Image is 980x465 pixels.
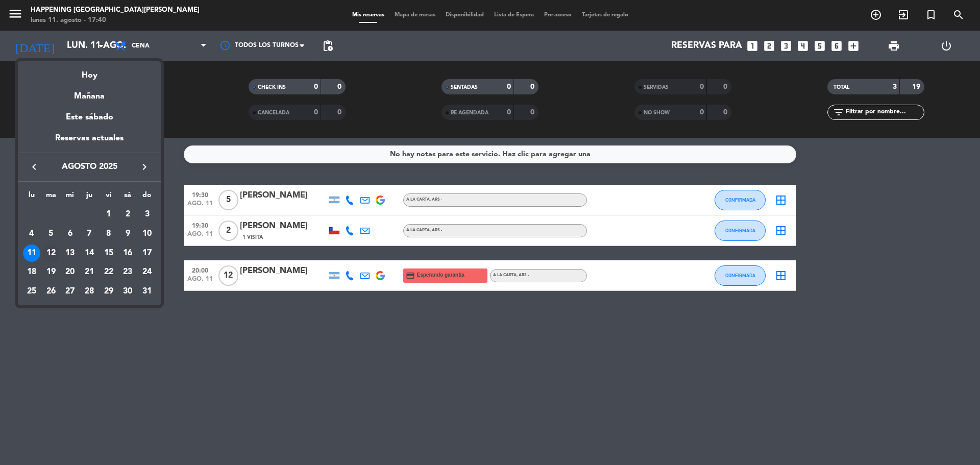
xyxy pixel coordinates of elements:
[60,224,80,243] td: 6 de agosto de 2025
[137,224,157,243] td: 10 de agosto de 2025
[118,243,138,263] td: 16 de agosto de 2025
[18,61,161,82] div: Hoy
[80,282,99,301] td: 28 de agosto de 2025
[41,189,61,205] th: martes
[28,161,40,173] i: keyboard_arrow_left
[22,189,41,205] th: lunes
[137,189,157,205] th: domingo
[100,283,117,300] div: 29
[80,243,99,263] td: 14 de agosto de 2025
[138,263,156,281] div: 24
[43,160,135,174] span: agosto 2025
[137,262,157,282] td: 24 de agosto de 2025
[118,282,138,301] td: 30 de agosto de 2025
[61,225,79,242] div: 6
[60,262,80,282] td: 20 de agosto de 2025
[42,263,60,281] div: 19
[80,189,99,205] th: jueves
[23,225,40,242] div: 4
[22,243,41,263] td: 11 de agosto de 2025
[81,263,98,281] div: 21
[138,244,156,262] div: 17
[137,205,157,224] td: 3 de agosto de 2025
[18,103,161,132] div: Este sábado
[138,206,156,223] div: 3
[23,244,40,262] div: 11
[119,244,136,262] div: 16
[138,283,156,300] div: 31
[25,160,43,174] button: keyboard_arrow_left
[118,205,138,224] td: 2 de agosto de 2025
[42,283,60,300] div: 26
[18,82,161,103] div: Mañana
[81,283,98,300] div: 28
[100,263,117,281] div: 22
[41,282,61,301] td: 26 de agosto de 2025
[138,225,156,242] div: 10
[22,282,41,301] td: 25 de agosto de 2025
[23,263,40,281] div: 18
[119,206,136,223] div: 2
[60,189,80,205] th: miércoles
[99,243,118,263] td: 15 de agosto de 2025
[119,225,136,242] div: 9
[99,189,118,205] th: viernes
[22,205,99,224] td: AGO.
[41,243,61,263] td: 12 de agosto de 2025
[100,244,117,262] div: 15
[22,262,41,282] td: 18 de agosto de 2025
[100,225,117,242] div: 8
[99,282,118,301] td: 29 de agosto de 2025
[41,262,61,282] td: 19 de agosto de 2025
[99,262,118,282] td: 22 de agosto de 2025
[100,206,117,223] div: 1
[99,224,118,243] td: 8 de agosto de 2025
[119,283,136,300] div: 30
[61,263,79,281] div: 20
[81,225,98,242] div: 7
[61,244,79,262] div: 13
[137,243,157,263] td: 17 de agosto de 2025
[118,189,138,205] th: sábado
[138,161,151,173] i: keyboard_arrow_right
[80,262,99,282] td: 21 de agosto de 2025
[42,225,60,242] div: 5
[41,224,61,243] td: 5 de agosto de 2025
[137,282,157,301] td: 31 de agosto de 2025
[81,244,98,262] div: 14
[60,282,80,301] td: 27 de agosto de 2025
[23,283,40,300] div: 25
[18,132,161,153] div: Reservas actuales
[118,224,138,243] td: 9 de agosto de 2025
[42,244,60,262] div: 12
[61,283,79,300] div: 27
[80,224,99,243] td: 7 de agosto de 2025
[99,205,118,224] td: 1 de agosto de 2025
[60,243,80,263] td: 13 de agosto de 2025
[118,262,138,282] td: 23 de agosto de 2025
[135,160,154,174] button: keyboard_arrow_right
[22,224,41,243] td: 4 de agosto de 2025
[119,263,136,281] div: 23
